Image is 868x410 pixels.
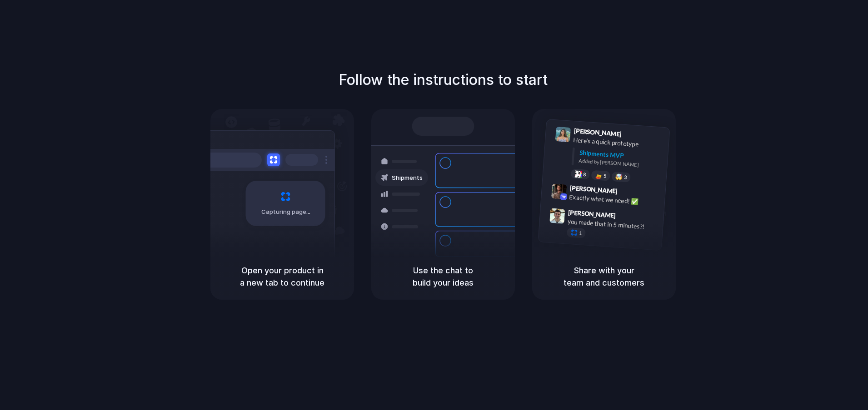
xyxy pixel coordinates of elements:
span: Capturing page [261,207,312,217]
span: 3 [624,175,627,180]
span: 9:47 AM [619,212,637,223]
span: Shipments [392,173,423,183]
span: 8 [583,172,586,177]
span: 9:42 AM [620,188,639,198]
div: Exactly what we need! ✅ [569,193,660,208]
span: 9:41 AM [624,130,643,141]
span: 1 [579,231,582,236]
h5: Use the chat to build your ideas [382,264,504,289]
span: [PERSON_NAME] [574,126,622,139]
div: Here's a quick prototype [573,135,664,151]
div: 🤯 [615,174,623,181]
span: [PERSON_NAME] [568,207,616,221]
div: Added by [PERSON_NAME] [579,157,662,170]
h5: Open your product in a new tab to continue [221,264,343,289]
span: 5 [604,173,607,178]
div: you made that in 5 minutes?! [567,217,658,232]
h1: Follow the instructions to start [339,69,548,91]
span: [PERSON_NAME] [569,183,618,196]
div: Shipments MVP [579,148,663,163]
h5: Share with your team and customers [543,264,665,289]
